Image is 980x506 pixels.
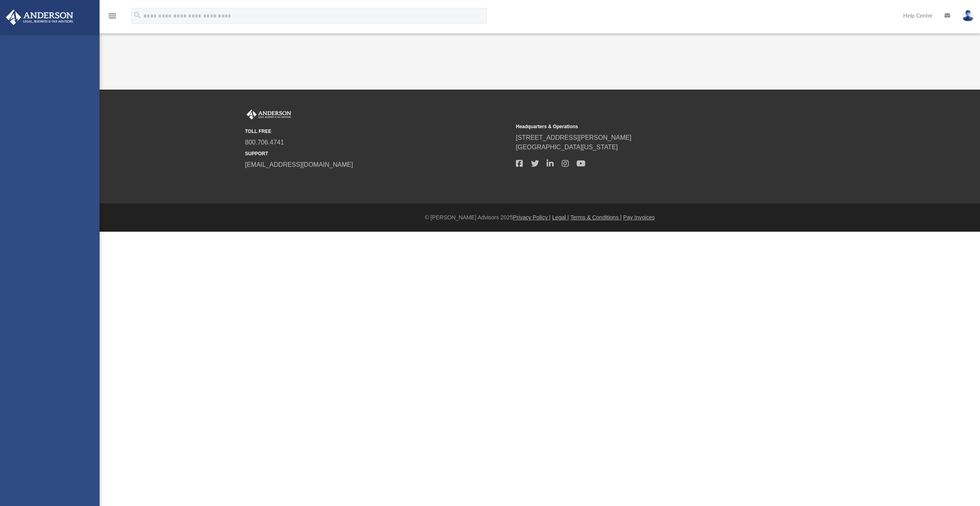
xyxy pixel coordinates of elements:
[245,109,293,120] img: Anderson Advisors Platinum Portal
[516,123,781,130] small: Headquarters & Operations
[108,15,117,21] a: menu
[108,11,117,21] i: menu
[100,213,980,222] div: © [PERSON_NAME] Advisors 2025
[623,214,655,221] a: Pay Invoices
[245,128,510,135] small: TOLL FREE
[962,10,974,21] img: User Pic
[552,214,569,221] a: Legal |
[245,161,353,168] a: [EMAIL_ADDRESS][DOMAIN_NAME]
[245,139,284,146] a: 800.706.4741
[133,11,142,20] i: search
[570,214,622,221] a: Terms & Conditions |
[245,150,510,157] small: SUPPORT
[513,214,551,221] a: Privacy Policy |
[516,144,618,150] a: [GEOGRAPHIC_DATA][US_STATE]
[4,10,76,25] img: Anderson Advisors Platinum Portal
[516,134,631,141] a: [STREET_ADDRESS][PERSON_NAME]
